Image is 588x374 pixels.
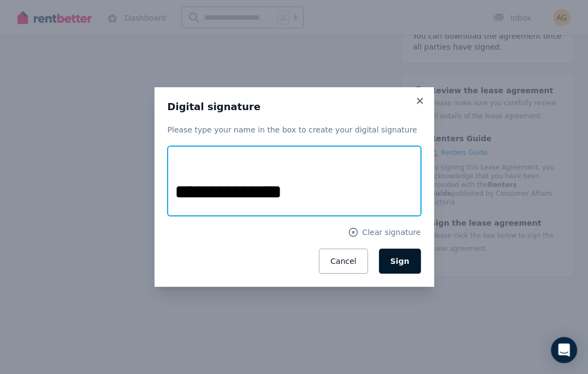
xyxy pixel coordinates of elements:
span: Clear signature [362,227,420,238]
h3: Digital signature [168,100,421,113]
span: Sign [390,257,409,266]
button: Cancel [319,249,367,274]
div: Open Intercom Messenger [551,337,577,363]
button: Sign [379,249,421,274]
p: Please type your name in the box to create your digital signature [168,124,421,135]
